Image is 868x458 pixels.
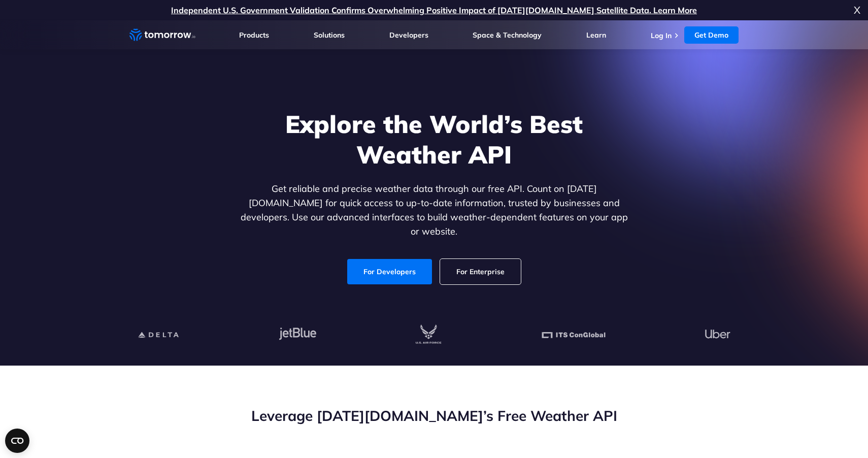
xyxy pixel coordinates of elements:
[684,26,739,44] a: Get Demo
[314,30,345,40] a: Solutions
[651,31,672,40] a: Log In
[5,429,29,453] button: Open CMP widget
[239,30,269,40] a: Products
[238,182,630,239] p: Get reliable and precise weather data through our free API. Count on [DATE][DOMAIN_NAME] for quic...
[238,109,630,170] h1: Explore the World’s Best Weather API
[129,27,195,43] a: Home link
[389,30,428,40] a: Developers
[440,259,521,284] a: For Enterprise
[129,406,739,426] h2: Leverage [DATE][DOMAIN_NAME]’s Free Weather API
[347,259,432,284] a: For Developers
[171,5,697,15] a: Independent U.S. Government Validation Confirms Overwhelming Positive Impact of [DATE][DOMAIN_NAM...
[473,30,542,40] a: Space & Technology
[586,30,606,40] a: Learn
